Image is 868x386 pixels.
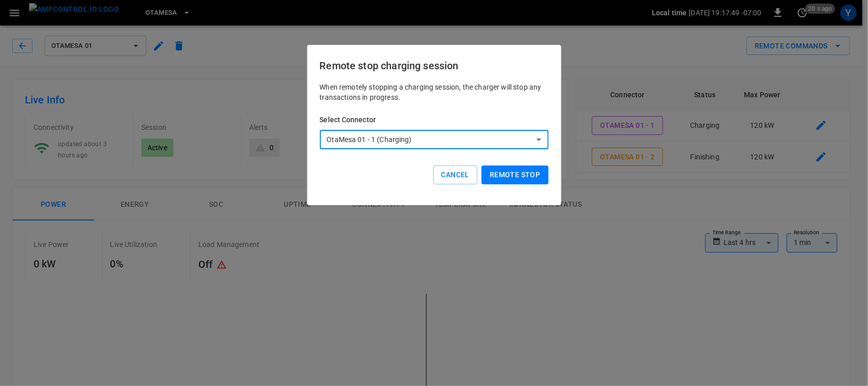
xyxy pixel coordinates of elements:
p: When remotely stopping a charging session, the charger will stop any transactions in progress. [320,82,549,102]
div: OtaMesa 01 - 1 (Charging) [320,130,549,149]
h6: Remote stop charging session [320,58,549,74]
button: Remote stop [482,166,548,184]
button: Cancel [433,166,477,184]
h6: Select Connector [320,115,549,126]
